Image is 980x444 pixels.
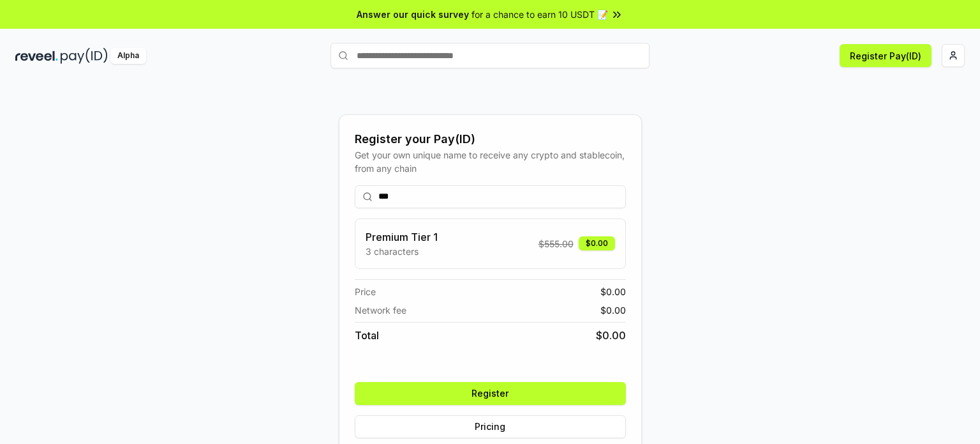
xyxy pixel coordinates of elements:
div: Alpha [110,48,146,64]
span: Network fee [355,303,406,317]
span: $ 0.00 [600,303,626,317]
h3: Premium Tier 1 [366,229,438,245]
button: Register Pay(ID) [840,44,932,67]
span: $ 555.00 [538,237,574,250]
p: 3 characters [366,245,438,258]
img: pay_id [61,48,108,64]
button: Pricing [355,415,626,438]
span: Answer our quick survey [357,8,469,21]
div: Get your own unique name to receive any crypto and stablecoin, from any chain [355,148,626,175]
img: reveel_dark [15,48,58,64]
span: $ 0.00 [596,328,626,343]
span: $ 0.00 [600,285,626,298]
div: $0.00 [579,236,615,250]
span: Total [355,328,379,343]
div: Register your Pay(ID) [355,130,626,148]
span: for a chance to earn 10 USDT 📝 [471,8,608,21]
button: Register [355,382,626,405]
span: Price [355,285,376,298]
